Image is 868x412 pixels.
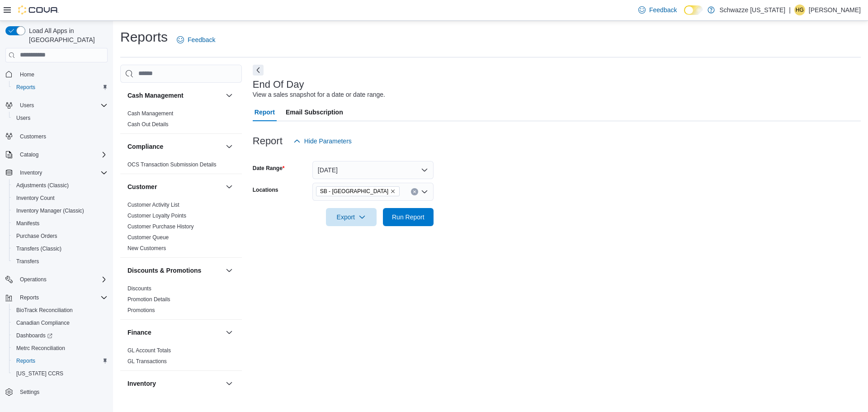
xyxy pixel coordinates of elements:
div: Discounts & Promotions [120,283,242,319]
span: Operations [20,276,47,283]
a: Manifests [13,218,43,229]
button: Reports [16,292,42,303]
button: Reports [2,291,111,304]
a: Cash Out Details [127,121,169,128]
div: Customer [120,199,242,257]
button: Inventory [127,379,222,388]
p: | [789,5,791,15]
button: Manifests [9,217,111,230]
button: Discounts & Promotions [127,266,222,275]
div: Cash Management [120,108,242,133]
div: Hunter Grundman [794,5,805,15]
button: Customer [224,181,235,192]
span: OCS Transaction Submission Details [127,161,217,168]
a: Customer Activity List [127,202,179,208]
span: Export [331,208,371,226]
span: Washington CCRS [13,368,108,379]
h3: Compliance [127,142,163,151]
button: Users [2,99,111,112]
button: Inventory Count [9,192,111,204]
button: [DATE] [312,161,434,179]
span: Manifests [16,220,39,227]
span: Transfers [13,256,108,267]
span: Reports [13,82,108,93]
button: Operations [2,273,111,286]
a: Promotion Details [127,296,170,303]
span: Transfers (Classic) [13,243,108,254]
h1: Reports [120,28,168,46]
button: Customers [2,130,111,143]
span: Home [20,71,34,78]
span: Discounts [127,285,151,292]
span: Reports [13,355,108,366]
h3: Discounts & Promotions [127,266,201,275]
span: Settings [16,386,108,398]
button: Customer [127,182,222,191]
a: Customers [16,131,50,142]
button: Compliance [224,141,235,152]
span: Customer Loyalty Points [127,212,186,219]
button: Hide Parameters [290,132,355,150]
a: Metrc Reconciliation [13,343,69,354]
button: Reports [9,355,111,367]
a: Feedback [173,31,219,49]
a: Inventory Manager (Classic) [13,205,88,216]
button: Transfers (Classic) [9,242,111,255]
span: Metrc Reconciliation [16,345,65,352]
h3: Cash Management [127,91,184,100]
span: Operations [16,274,108,285]
span: Cash Management [127,110,173,117]
div: Finance [120,345,242,370]
a: Dashboards [9,329,111,342]
span: Dashboards [16,332,52,339]
a: Purchase Orders [13,231,61,242]
span: Report [255,103,275,121]
h3: Report [253,136,283,147]
span: Run Report [392,213,425,222]
a: Feedback [635,1,680,19]
span: Reports [16,357,35,365]
button: Cash Management [224,90,235,101]
a: New Customers [127,245,166,251]
span: Inventory Count [13,193,108,204]
button: Adjustments (Classic) [9,179,111,192]
button: Next [253,65,264,76]
a: Dashboards [13,330,56,341]
span: GL Account Totals [127,347,171,354]
span: Catalog [16,149,108,160]
h3: Inventory [127,379,156,388]
button: Clear input [411,188,418,195]
a: Adjustments (Classic) [13,180,72,191]
span: Dashboards [13,330,108,341]
span: Hide Parameters [304,137,352,146]
button: Inventory [2,166,111,179]
a: BioTrack Reconciliation [13,305,76,316]
span: Settings [20,388,39,396]
span: Catalog [20,151,38,158]
a: OCS Transaction Submission Details [127,161,217,168]
span: Purchase Orders [13,231,108,242]
span: Transfers (Classic) [16,245,61,252]
button: Operations [16,274,50,285]
span: [US_STATE] CCRS [16,370,63,377]
button: Purchase Orders [9,230,111,242]
span: Users [16,114,30,122]
button: Finance [127,328,222,337]
span: Manifests [13,218,108,229]
span: Customers [20,133,46,140]
button: Users [16,100,38,111]
button: [US_STATE] CCRS [9,367,111,380]
span: Feedback [188,35,215,44]
span: Reports [16,84,35,91]
a: Transfers [13,256,42,267]
a: Home [16,69,38,80]
a: Users [13,113,34,123]
span: Users [13,113,108,123]
button: Canadian Compliance [9,317,111,329]
a: GL Transactions [127,358,167,365]
a: Reports [13,355,39,366]
span: Inventory Manager (Classic) [16,207,84,214]
a: GL Account Totals [127,347,171,354]
a: Inventory Count [13,193,58,204]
